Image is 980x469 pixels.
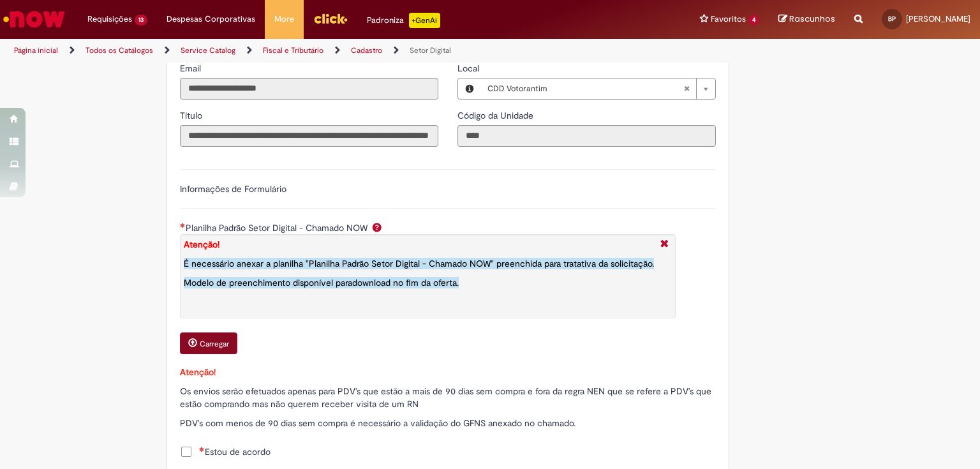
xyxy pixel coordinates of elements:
span: Planilha Padrão Setor Digital - Chamado NOW [186,222,370,234]
div: Padroniza [367,13,440,28]
span: Necessários [180,223,186,228]
a: Service Catalog [181,45,235,56]
span: CDD Votorantim [487,78,683,99]
span: Modelo de preenchimento disponível para [184,277,459,288]
img: ServiceNow [1,6,67,32]
label: Informações de Formulário [180,183,286,195]
span: Rascunhos [789,13,835,25]
input: Email [180,78,438,100]
ul: Trilhas de página [10,39,644,63]
span: 4 [748,15,759,26]
span: Necessários [199,447,205,452]
span: BP [888,15,896,23]
a: Página inicial [14,45,58,56]
abbr: Limpar campo Local [677,78,696,99]
a: Cadastro [351,45,382,56]
button: Local, Visualizar este registro CDD Votorantim [458,78,481,99]
span: More [274,13,294,26]
span: Ajuda para Planilha Padrão Setor Digital - Chamado NOW [369,222,385,232]
a: download no fim da oferta. [352,277,459,288]
small: Carregar [200,339,229,349]
p: Os envios serão efetuados apenas para PDV's que estão a mais de 90 dias sem compra e fora da regr... [180,385,716,410]
label: Somente leitura - Código da Unidade [457,109,536,122]
label: Somente leitura - Email [180,62,204,75]
label: Somente leitura - Título [180,109,205,122]
a: Fiscal e Tributário [263,45,323,56]
button: Carregar anexo de Planilha Padrão Setor Digital - Chamado NOW Required [180,332,237,354]
p: PDV's com menos de 90 dias sem compra é necessário a validação do GFNS anexado no chamado. [180,417,716,429]
span: É necessário anexar a planilha "Planilha Padrão Setor Digital - Chamado NOW" preenchida para trat... [184,258,654,269]
i: Fechar More information Por question_planilha_padrao_setor [657,238,672,251]
span: 13 [135,15,147,26]
span: Estou de acordo [199,445,271,458]
p: +GenAi [409,13,440,28]
span: Requisições [87,13,132,26]
a: Rascunhos [778,13,835,26]
span: Somente leitura - Código da Unidade [457,110,536,121]
span: Atenção! [180,366,216,378]
a: Todos os Catálogos [85,45,153,56]
span: Somente leitura - Email [180,63,204,74]
span: Local [457,63,482,74]
input: Título [180,125,438,147]
input: Código da Unidade [457,125,716,147]
a: Setor Digital [410,45,451,56]
span: Despesas Corporativas [167,13,255,26]
span: Somente leitura - Título [180,110,205,121]
span: Atenção! [184,239,219,250]
span: Favoritos [711,13,746,26]
img: click_logo_yellow_360x200.png [313,9,348,28]
a: CDD VotorantimLimpar campo Local [481,78,715,99]
span: [PERSON_NAME] [906,13,970,24]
